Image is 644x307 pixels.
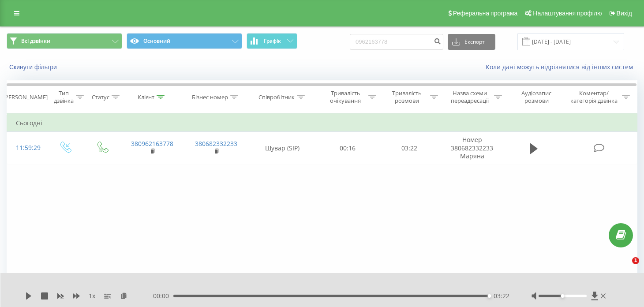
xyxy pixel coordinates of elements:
div: Тривалість розмови [386,90,428,105]
span: Всі дзвінки [21,37,50,45]
iframe: Intercom live chat [614,257,635,278]
td: Сьогодні [7,114,637,132]
td: 00:16 [317,132,379,165]
button: Скинути фільтри [7,63,61,71]
div: Тривалість очікування [325,90,367,105]
div: Accessibility label [488,294,491,298]
a: 380682332233 [195,139,237,148]
span: Графік [264,38,281,44]
div: 11:59:29 [16,139,37,157]
span: 03:22 [494,292,509,300]
span: Вихід [617,10,632,17]
div: [PERSON_NAME] [3,94,48,101]
span: 1 x [89,292,95,300]
button: Графік [247,33,297,49]
div: Аудіозапис розмови [512,90,561,105]
div: Бізнес номер [192,94,228,101]
input: Пошук за номером [350,34,443,50]
span: Реферальна програма [453,10,518,17]
span: 00:00 [153,292,173,300]
div: Коментар/категорія дзвінка [568,90,620,105]
a: 380962163778 [131,139,173,148]
span: 1 [632,257,639,264]
td: 03:22 [378,132,440,165]
div: Статус [92,94,109,101]
div: Тип дзвінка [54,90,74,105]
div: Назва схеми переадресації [448,90,492,105]
button: Експорт [448,34,495,50]
span: Налаштування профілю [533,10,602,17]
div: Співробітник [258,94,295,101]
button: Всі дзвінки [7,33,122,49]
td: Шувар (SIP) [248,132,317,165]
div: Клієнт [138,94,154,101]
div: Accessibility label [561,294,564,298]
a: Коли дані можуть відрізнятися вiд інших систем [486,63,637,71]
td: Номер 380682332233 Маряна [440,132,504,165]
button: Основний [127,33,242,49]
